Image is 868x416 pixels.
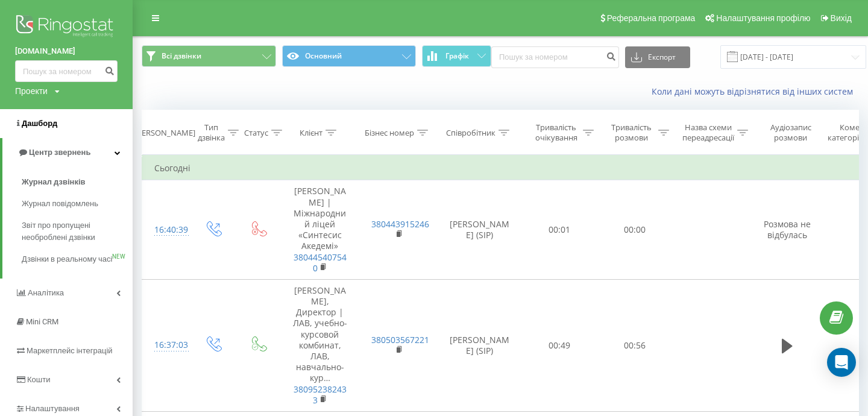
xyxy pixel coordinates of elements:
[281,180,359,280] td: [PERSON_NAME] | Міжнародний ліцей «Синтесис Акедемі»
[29,148,90,157] span: Центр звернень
[22,219,127,244] span: Звіт про пропущені необроблені дзвінки
[831,13,852,23] span: Вихід
[22,253,112,265] span: Дзвінки в реальному часі
[134,128,195,138] div: [PERSON_NAME]
[716,13,810,23] span: Налаштування профілю
[22,171,133,193] a: Журнал дзвінків
[282,45,417,67] button: Основний
[28,288,64,297] span: Аналiтика
[27,375,50,384] span: Кошти
[438,180,522,280] td: [PERSON_NAME] (SIP)
[365,128,414,138] div: Бізнес номер
[22,176,86,188] span: Журнал дзвінків
[26,317,58,326] span: Mini CRM
[300,128,322,138] div: Клієнт
[22,119,57,128] span: Дашборд
[154,218,178,242] div: 16:40:39
[294,383,347,406] a: 380952382433
[22,248,133,270] a: Дзвінки в реальному часіNEW
[608,122,655,143] div: Тривалість розмови
[652,86,859,97] a: Коли дані можуть відрізнятися вiд інших систем
[522,180,597,280] td: 00:01
[15,85,48,97] div: Проекти
[294,251,347,274] a: 380445407540
[682,122,734,143] div: Назва схеми переадресації
[162,51,201,61] span: Всі дзвінки
[597,180,673,280] td: 00:00
[244,128,268,138] div: Статус
[2,138,133,167] a: Центр звернень
[438,279,522,411] td: [PERSON_NAME] (SIP)
[532,122,580,143] div: Тривалість очікування
[198,122,225,143] div: Тип дзвінка
[22,193,133,215] a: Журнал повідомлень
[15,45,118,57] a: [DOMAIN_NAME]
[446,128,495,138] div: Співробітник
[422,45,491,67] button: Графік
[154,333,178,357] div: 16:37:03
[142,45,276,67] button: Всі дзвінки
[281,279,359,411] td: [PERSON_NAME], Директор | ЛАВ, учебно-курсовой комбинат, ЛАВ, навчально-кур…
[371,218,429,230] a: 380443915246
[625,46,690,68] button: Експорт
[445,52,469,60] span: Графік
[22,198,98,210] span: Журнал повідомлень
[491,46,619,68] input: Пошук за номером
[15,60,118,82] input: Пошук за номером
[761,122,820,143] div: Аудіозапис розмови
[607,13,696,23] span: Реферальна програма
[597,279,673,411] td: 00:56
[22,215,133,248] a: Звіт про пропущені необроблені дзвінки
[15,12,118,42] img: Ringostat logo
[827,348,856,377] div: Open Intercom Messenger
[25,404,80,413] span: Налаштування
[764,218,811,241] span: Розмова не відбулась
[27,346,113,355] span: Маркетплейс інтеграцій
[371,334,429,345] a: 380503567221
[522,279,597,411] td: 00:49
